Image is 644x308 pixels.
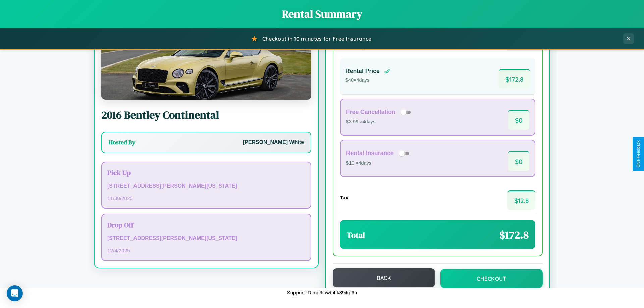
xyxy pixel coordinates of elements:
[107,181,305,191] p: [STREET_ADDRESS][PERSON_NAME][US_STATE]
[107,194,305,203] p: 11 / 30 / 2025
[345,76,390,85] p: $ 40 × 4 days
[109,138,135,146] h3: Hosted By
[346,109,395,116] h4: Free Cancellation
[499,69,530,89] span: $ 172.8
[101,108,311,122] h2: 2016 Bentley Continental
[107,220,305,230] h3: Drop Off
[508,151,529,171] span: $ 0
[243,138,304,147] p: [PERSON_NAME] White
[333,268,435,287] button: Back
[287,288,357,297] p: Support ID: mg9ihwb4fk39ifgi6h
[346,159,411,168] p: $10 × 4 days
[499,228,529,242] span: $ 172.8
[262,35,371,42] span: Checkout in 10 minutes for Free Insurance
[507,190,535,210] span: $ 12.8
[101,33,311,100] img: Bentley Continental
[636,140,641,168] div: Give Feedback
[346,150,394,157] h4: Rental Insurance
[107,234,305,243] p: [STREET_ADDRESS][PERSON_NAME][US_STATE]
[7,7,637,21] h1: Rental Summary
[347,230,365,241] h3: Total
[440,269,543,288] button: Checkout
[345,68,380,75] h4: Rental Price
[107,246,305,255] p: 12 / 4 / 2025
[346,118,413,126] p: $3.99 × 4 days
[7,285,23,301] div: Open Intercom Messenger
[340,195,348,200] h4: Tax
[107,168,305,177] h3: Pick Up
[508,110,529,130] span: $ 0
